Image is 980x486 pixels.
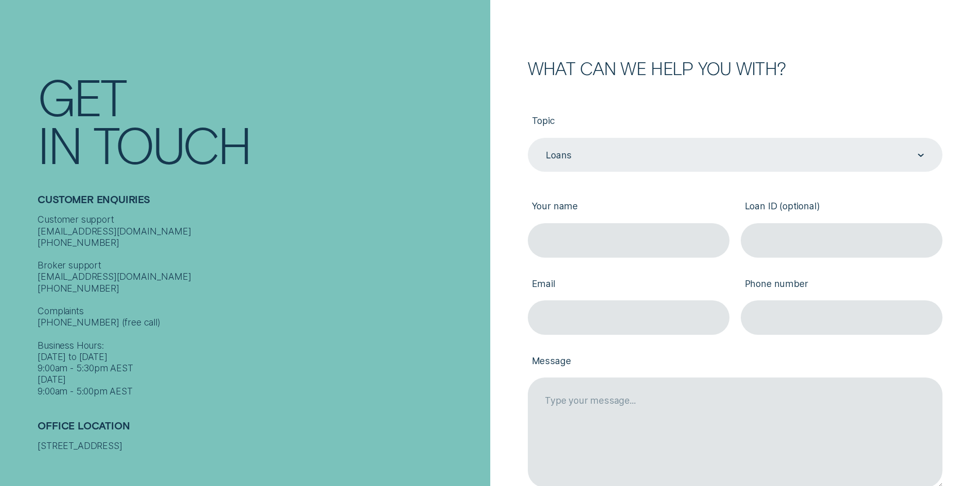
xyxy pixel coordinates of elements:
div: [STREET_ADDRESS] [38,440,484,452]
label: Loan ID (optional) [741,192,942,223]
div: In [38,120,81,168]
div: Touch [93,120,251,168]
div: Get [38,72,126,120]
label: Topic [528,106,942,137]
div: Loans [546,150,572,161]
h2: Office Location [38,420,484,440]
label: Your name [528,192,729,223]
h2: What can we help you with? [528,60,942,77]
label: Message [528,346,942,377]
div: Customer support [EMAIL_ADDRESS][DOMAIN_NAME] [PHONE_NUMBER] Broker support [EMAIL_ADDRESS][DOMAI... [38,214,484,397]
h1: Get In Touch [38,72,484,168]
label: Email [528,269,729,300]
label: Phone number [741,269,942,300]
h2: Customer Enquiries [38,193,484,214]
